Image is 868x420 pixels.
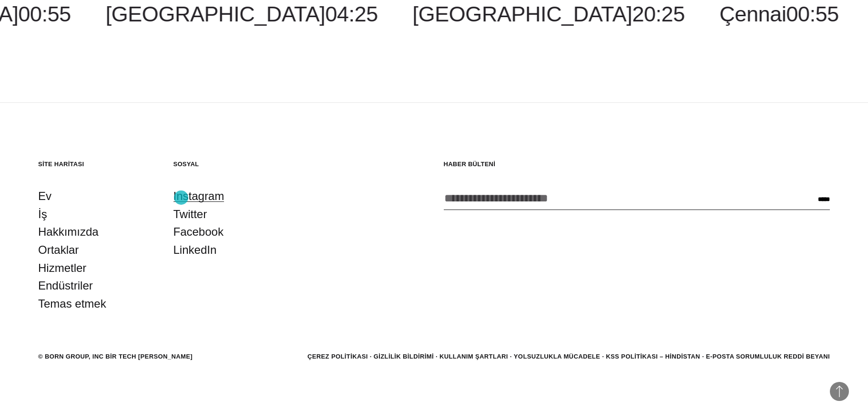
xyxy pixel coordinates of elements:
[174,205,207,223] a: Twitter
[606,353,700,360] a: KSS POLİTİKASI – HİNDİSTAN
[38,208,47,220] font: İş
[38,295,106,313] a: Temas etmek
[174,208,207,220] font: Twitter
[514,353,600,360] a: Yolsuzlukla Mücadele
[719,2,786,26] font: Çennai
[374,353,434,360] a: Gizlilik Bildirimi
[38,241,79,259] a: Ortaklar
[174,187,225,205] a: Instagram
[706,353,830,360] a: E-posta Sorumluluk Reddi Beyanı
[444,160,496,168] font: Haber bülteni
[38,297,106,310] font: Temas etmek
[786,2,838,26] font: 00:55
[174,225,224,238] font: Facebook
[38,261,86,274] font: Hizmetler
[38,190,51,202] font: Ev
[38,205,47,223] a: İş
[38,279,93,292] font: Endüstriler
[325,2,378,26] font: 04:25
[38,277,93,295] a: Endüstriler
[439,353,508,360] a: Kullanım Şartları
[174,160,199,168] font: Sosyal
[174,243,217,256] font: LinkedIn
[38,160,84,168] font: Site haritası
[307,353,368,360] a: Çerez Politikası
[412,2,632,26] font: [GEOGRAPHIC_DATA]
[38,259,86,277] a: Hizmetler
[18,2,71,26] font: 00:55
[38,225,99,238] font: Hakkımızda
[38,187,51,205] a: Ev
[174,190,225,202] font: Instagram
[38,223,99,241] a: Hakkımızda
[105,2,325,26] font: [GEOGRAPHIC_DATA]
[719,2,838,26] a: Çennai00:55
[174,241,217,259] a: LinkedIn
[105,2,378,26] a: [GEOGRAPHIC_DATA]04:25
[412,2,684,26] a: [GEOGRAPHIC_DATA]20:25
[174,223,224,241] a: Facebook
[632,2,684,26] font: 20:25
[38,243,79,256] font: Ortaklar
[38,353,193,360] font: © BORN GROUP, INC Bir Tech [PERSON_NAME]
